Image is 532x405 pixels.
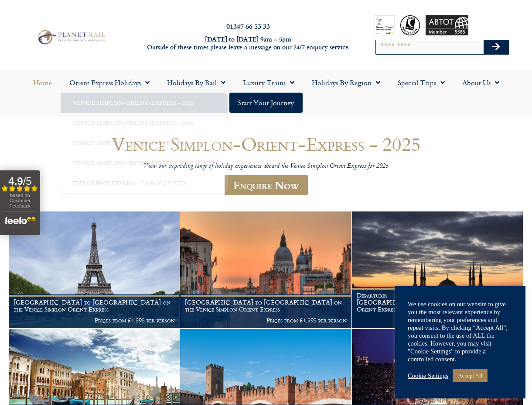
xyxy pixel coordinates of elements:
a: [GEOGRAPHIC_DATA] to [GEOGRAPHIC_DATA] on the Venice Simplon Orient Express Prices from £4,595 pe... [180,211,351,328]
a: Orient Express Holidays [61,73,158,93]
a: About Us [454,73,508,93]
a: Venice Simplon-Orient-Express FAQs [61,133,228,153]
h1: Venice Simplon-Orient-Express - 2025 [57,134,475,154]
a: Accept All [453,369,488,382]
a: The Orient Express – La Dolce Vita [61,173,228,193]
p: Prices from £17,995 per person [357,317,518,324]
button: Search [484,40,509,54]
h1: Departures – [GEOGRAPHIC_DATA] to [GEOGRAPHIC_DATA] aboard the Venice Simplon Orient Express [357,292,518,312]
p: Prices from £4,595 per person [14,317,175,324]
h6: [DATE] to [DATE] 9am – 5pm Outside of these times please leave a message on our 24/7 enquiry serv... [144,35,352,52]
a: Venice Simplon-Orient-Express – 2025 [61,93,228,113]
a: 01347 66 53 33 [226,21,270,31]
div: We use cookies on our website to give you the most relevant experience by remembering your prefer... [408,300,512,363]
a: Holidays by Region [303,73,389,93]
a: Cookie Settings [408,372,448,380]
a: Home [24,73,61,93]
a: Enquire Now [225,175,308,195]
a: Luxury Trains [234,73,303,93]
a: Special Trips [389,73,454,93]
a: Holidays by Rail [158,73,234,93]
img: Planet Rail Train Holidays Logo [35,28,107,46]
a: Departures – [GEOGRAPHIC_DATA] to [GEOGRAPHIC_DATA] aboard the Venice Simplon Orient Express Pric... [352,211,523,328]
ul: Orient Express Holidays [61,93,228,193]
a: Venice Simplon-Orient-Express – 2026 [61,113,228,133]
p: View our expanding range of holiday experiences aboard the Venice Simplon Orient Express for 2025 [57,163,475,171]
img: Orient Express Special Venice compressed [180,211,351,328]
a: Venice Simplon-Orient-Express Special Trips [61,153,228,173]
a: [GEOGRAPHIC_DATA] to [GEOGRAPHIC_DATA] on the Venice Simplon Orient Express Prices from £4,595 pe... [9,211,180,328]
h1: [GEOGRAPHIC_DATA] to [GEOGRAPHIC_DATA] on the Venice Simplon Orient Express [185,299,346,313]
nav: Menu [4,73,528,113]
a: Start your Journey [229,93,303,113]
p: Prices from £4,595 per person [185,317,346,324]
h1: [GEOGRAPHIC_DATA] to [GEOGRAPHIC_DATA] on the Venice Simplon Orient Express [14,299,175,313]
